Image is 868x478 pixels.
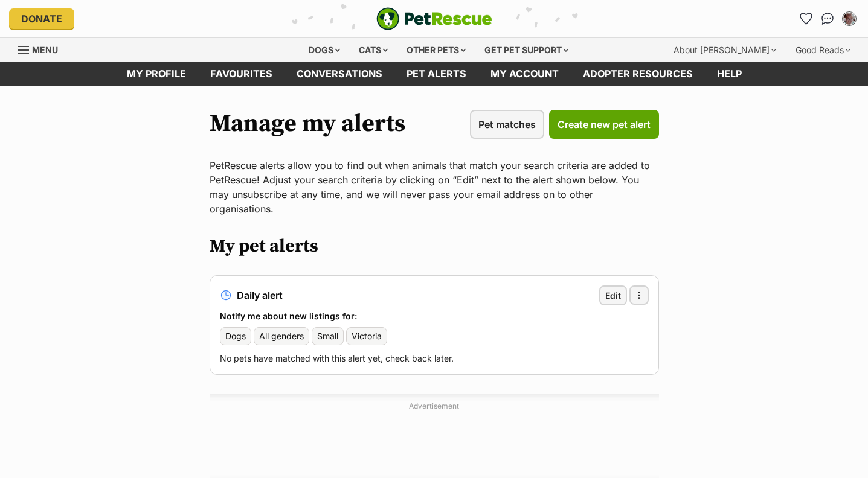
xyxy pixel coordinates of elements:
[32,45,58,55] span: Menu
[821,13,834,25] img: chat-41dd97257d64d25036548639549fe6c8038ab92f7586957e7f3b1b290dea8141.svg
[317,330,338,342] span: Small
[198,62,285,86] a: Favourites
[376,7,492,30] a: PetRescue
[476,38,577,62] div: Get pet support
[352,330,382,342] span: Victoria
[9,8,74,29] a: Donate
[796,9,859,28] ul: Account quick links
[300,38,349,62] div: Dogs
[398,38,474,62] div: Other pets
[285,62,394,86] a: conversations
[605,289,621,302] span: Edit
[840,9,859,28] button: My account
[376,7,492,30] img: logo-e224e6f780fb5917bec1dbf3a21bbac754714ae5b6737aabdf751b685950b380.svg
[210,158,659,216] p: PetRescue alerts allow you to find out when animals that match your search criteria are added to ...
[350,38,396,62] div: Cats
[220,310,649,322] h3: Notify me about new listings for:
[599,285,627,305] a: Edit
[818,9,837,28] a: Conversations
[665,38,785,62] div: About [PERSON_NAME]
[796,9,815,28] a: Favourites
[225,330,246,342] span: Dogs
[843,13,855,25] img: Wendy Hunter profile pic
[787,38,859,62] div: Good Reads
[210,110,405,138] h1: Manage my alerts
[115,62,198,86] a: My profile
[470,110,544,139] a: Pet matches
[237,290,283,301] span: Daily alert
[571,62,705,86] a: Adopter resources
[549,110,659,139] a: Create new pet alert
[18,38,66,60] a: Menu
[394,62,478,86] a: Pet alerts
[705,62,754,86] a: Help
[478,62,571,86] a: My account
[558,117,651,132] span: Create new pet alert
[259,330,304,342] span: All genders
[220,352,649,365] p: No pets have matched with this alert yet, check back later.
[478,117,536,132] span: Pet matches
[210,235,659,257] h2: My pet alerts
